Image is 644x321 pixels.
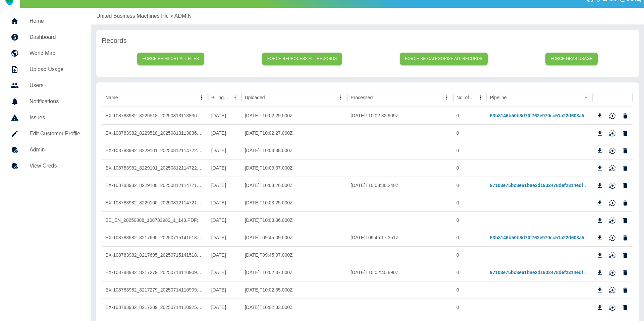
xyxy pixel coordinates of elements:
[595,128,605,138] button: Download
[336,93,345,102] button: Uploaded column menu
[208,194,241,211] div: 11/08/2025
[607,128,618,138] button: Reimport
[595,215,605,226] button: Download
[595,303,605,313] button: Download
[607,163,618,173] button: Reimport
[96,12,168,20] a: United Business Machines Plc
[351,95,373,100] div: Processed
[241,264,347,281] div: 2025-07-15T10:02:37.000Z
[607,181,618,191] button: Reimport
[607,268,618,278] button: Reimport
[453,211,487,229] div: 0
[230,93,240,102] button: Billing Date column menu
[620,268,630,278] button: Delete
[347,107,453,124] div: 2025-08-14T10:02:32.909Z
[102,246,208,264] div: EX-108783982_8217695_20250715141518.ZIP;
[442,93,451,102] button: Processed column menu
[208,159,241,177] div: 11/08/2025
[241,124,347,142] div: 2025-08-14T10:02:27.000Z
[490,113,594,118] a: 63b8146b50b8d70f762e970cc51a22d603a5f027
[595,268,605,278] button: Download
[241,299,347,316] div: 2025-07-15T10:02:33.000Z
[5,45,86,61] a: World Map
[245,95,265,100] div: Uploaded
[241,194,347,211] div: 2025-08-13T10:03:25.000Z
[5,126,86,142] a: Edit Customer Profile
[620,146,630,156] button: Delete
[453,107,487,124] div: 0
[102,264,208,281] div: EX-108783982_8217279_20250714110909.csv
[241,281,347,299] div: 2025-07-15T10:02:35.000Z
[208,246,241,264] div: 11/07/2025
[102,35,633,46] h6: Records
[620,303,630,313] button: Delete
[30,33,80,41] h5: Dashboard
[5,110,86,126] a: Issues
[453,142,487,159] div: 0
[30,98,80,106] h5: Notifications
[607,146,618,156] button: Reimport
[453,124,487,142] div: 0
[102,299,208,316] div: EX-108783982_8217289_20250714110925.csv
[595,181,605,191] button: Download
[607,303,618,313] button: Reimport
[30,114,80,122] h5: Issues
[620,111,630,121] button: Delete
[453,159,487,177] div: 0
[30,65,80,73] h5: Upload Usage
[607,111,618,121] button: Reimport
[490,235,594,240] a: 63b8146b50b8d70f762e970cc51a22d603a5f027
[476,93,485,102] button: No. of rows column menu
[208,124,241,142] div: 11/08/2025
[174,12,192,20] a: ADMIN
[620,233,630,243] button: Delete
[620,181,630,191] button: Delete
[490,270,594,275] a: 97103e75bc8e61bae2d1902478def2314edfd6cb
[30,130,80,138] h5: Edit Customer Profile
[607,250,618,260] button: Reimport
[102,159,208,177] div: EX-108783982_8229101_20250812114722.ZIP;
[490,95,507,100] div: Pipeline
[347,177,453,194] div: 2025-08-13T10:03:36.240Z
[453,246,487,264] div: 0
[5,158,86,174] a: View Creds
[241,142,347,159] div: 2025-08-13T10:03:38.000Z
[208,211,241,229] div: 11/08/2025
[453,264,487,281] div: 0
[5,13,86,29] a: Home
[453,194,487,211] div: 0
[607,198,618,208] button: Reimport
[208,229,241,246] div: 11/07/2025
[5,29,86,45] a: Dashboard
[607,215,618,226] button: Reimport
[30,162,80,170] h5: View Creds
[137,53,205,65] button: Force reimport all files
[545,53,598,65] button: Force grab usage
[170,12,173,20] p: >
[581,93,591,102] button: Pipeline column menu
[241,177,347,194] div: 2025-08-13T10:03:26.000Z
[457,95,475,100] div: No. of rows
[102,142,208,159] div: EX-108783982_8229101_20250812114722.csv
[620,285,630,295] button: Delete
[595,233,605,243] button: Download
[595,163,605,173] button: Download
[5,77,86,93] a: Users
[607,233,618,243] button: Reimport
[208,177,241,194] div: 11/08/2025
[347,229,453,246] div: 2025-07-28T09:45:17.351Z
[102,107,208,124] div: EX-108783982_8229518_20250813113836.csv
[241,229,347,246] div: 2025-07-28T09:45:09.000Z
[102,229,208,246] div: EX-108783982_8217695_20250715141518.csv
[5,142,86,158] a: Admin
[208,264,241,281] div: 11/07/2025
[241,246,347,264] div: 2025-07-28T09:45:07.000Z
[211,95,230,100] div: Billing Date
[620,163,630,173] button: Delete
[208,281,241,299] div: 11/07/2025
[30,146,80,154] h5: Admin
[102,211,208,229] div: BB_EN_20250808_108783982_1_143.PDF;
[620,250,630,260] button: Delete
[400,53,488,65] button: Force re-categorise all records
